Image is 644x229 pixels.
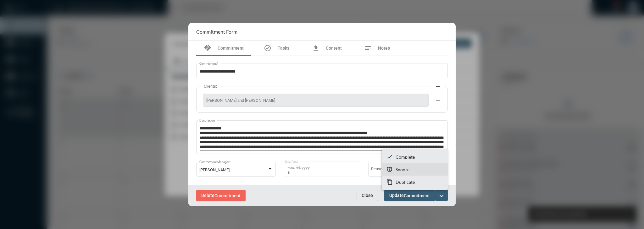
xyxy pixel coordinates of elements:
p: Duplicate [396,179,415,185]
p: Snooze [396,167,409,172]
mat-icon: checkmark [386,154,393,160]
mat-icon: content_copy [386,179,393,185]
p: Complete [396,154,415,160]
mat-icon: snooze [386,166,393,172]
